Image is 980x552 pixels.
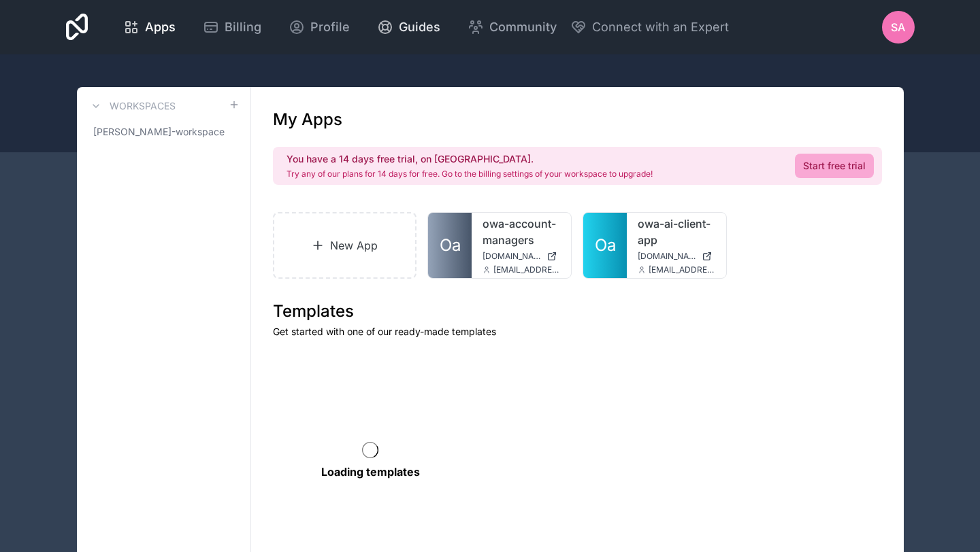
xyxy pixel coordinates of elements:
[440,235,461,256] span: Oa
[428,213,472,278] a: Oa
[145,18,176,37] span: Apps
[273,300,882,322] h1: Templates
[88,120,240,144] a: [PERSON_NAME]-workspace
[112,12,186,42] a: Apps
[489,18,557,37] span: Community
[399,18,440,37] span: Guides
[273,325,882,339] p: Get started with one of our ready-made templates
[225,18,261,37] span: Billing
[287,152,653,166] h2: You have a 14 days free trial, on [GEOGRAPHIC_DATA].
[278,12,361,42] a: Profile
[273,109,342,131] h1: My Apps
[483,215,560,248] a: owa-account-managers
[595,235,616,256] span: Oa
[649,264,715,275] span: [EMAIL_ADDRESS][DOMAIN_NAME]
[88,98,176,114] a: Workspaces
[483,251,541,262] span: [DOMAIN_NAME]
[457,12,568,42] a: Community
[592,18,729,37] span: Connect with an Expert
[583,213,627,278] a: Oa
[795,154,874,178] a: Start free trial
[366,12,451,42] a: Guides
[891,19,905,35] span: SA
[638,215,715,248] a: owa-ai-client-app
[638,251,715,262] a: [DOMAIN_NAME]
[93,125,225,139] span: [PERSON_NAME]-workspace
[638,251,696,262] span: [DOMAIN_NAME]
[287,169,653,179] p: Try any of our plans for 14 days for free. Go to the billing settings of your workspace to upgrade!
[273,212,417,279] a: New App
[570,18,729,37] button: Connect with an Expert
[310,18,350,37] span: Profile
[110,99,176,113] h3: Workspaces
[483,251,560,262] a: [DOMAIN_NAME]
[321,464,420,480] p: Loading templates
[493,264,560,275] span: [EMAIL_ADDRESS][DOMAIN_NAME]
[192,12,272,42] a: Billing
